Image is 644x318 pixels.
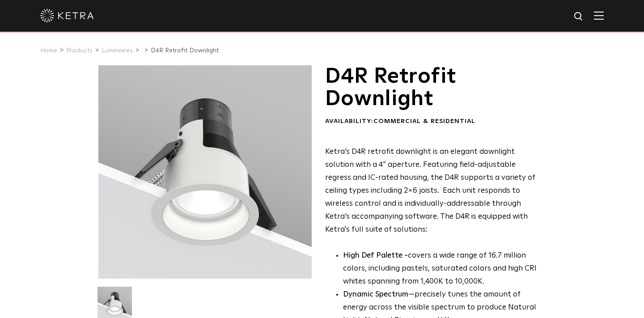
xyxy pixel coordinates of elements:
a: D4R Retrofit Downlight [151,47,219,54]
a: Products [66,47,93,54]
a: Home [40,47,57,54]
a: Luminaires [102,47,133,54]
strong: High Def Palette - [343,252,408,259]
p: covers a wide range of 16.7 million colors, including pastels, saturated colors and high CRI whit... [343,250,543,288]
div: Availability: [325,117,543,126]
img: search icon [573,11,585,22]
strong: Dynamic Spectrum [343,291,408,298]
p: Ketra’s D4R retrofit downlight is an elegant downlight solution with a 4” aperture. Featuring fie... [325,146,543,236]
h1: D4R Retrofit Downlight [325,65,543,110]
img: Hamburger%20Nav.svg [594,11,604,20]
span: Commercial & Residential [373,118,475,124]
img: ketra-logo-2019-white [40,9,94,22]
